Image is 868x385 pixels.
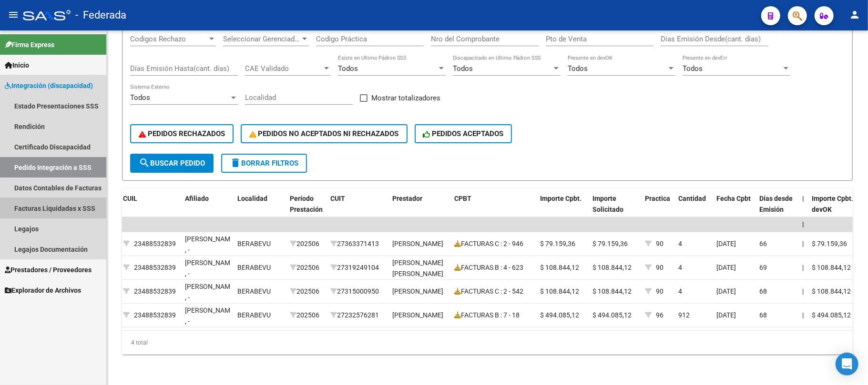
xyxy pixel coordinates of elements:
[75,5,126,26] span: - Federada
[592,287,632,295] span: $ 108.844,12
[5,285,81,296] span: Explorador de Archivos
[185,235,236,254] span: [PERSON_NAME] , -
[338,64,358,73] span: Todos
[802,240,804,247] span: |
[716,264,736,271] span: [DATE]
[812,240,847,247] span: $ 79.159,36
[454,310,532,321] div: FACTURAS B : 7 - 18
[674,188,713,230] datatable-header-cell: Cantidad
[330,262,385,273] div: 27319249104
[130,154,214,173] button: Buscar Pedido
[592,195,623,213] span: Importe Solicitado
[656,264,664,271] span: 90
[122,331,853,355] div: 4 total
[759,195,793,213] span: Días desde Emisión
[453,64,473,73] span: Todos
[540,287,579,295] span: $ 108.844,12
[592,240,628,247] span: $ 79.159,36
[802,220,804,228] span: |
[388,188,450,230] datatable-header-cell: Prestador
[134,310,176,321] div: 23488532839
[290,195,323,213] span: Período Prestación
[392,238,443,249] div: [PERSON_NAME]
[286,188,327,230] datatable-header-cell: Período Prestación
[221,154,307,173] button: Borrar Filtros
[223,35,300,43] span: Seleccionar Gerenciador
[330,286,385,297] div: 27315000950
[450,188,536,230] datatable-header-cell: CPBT
[245,64,322,73] span: CAE Validado
[849,9,860,20] mat-icon: person
[185,259,236,277] span: [PERSON_NAME] , -
[330,310,385,321] div: 27232576281
[802,287,804,295] span: |
[716,195,751,202] span: Fecha Cpbt
[756,188,798,230] datatable-header-cell: Días desde Emisión
[371,92,440,104] span: Mostrar totalizadores
[139,159,205,168] span: Buscar Pedido
[812,264,851,271] span: $ 108.844,12
[454,286,532,297] div: FACTURAS C : 2 - 542
[123,195,137,202] span: CUIL
[713,188,756,230] datatable-header-cell: Fecha Cpbt
[185,306,236,325] span: [PERSON_NAME] , -
[185,283,236,301] span: [PERSON_NAME] , -
[802,311,804,319] span: |
[645,195,670,202] span: Practica
[134,238,176,249] div: 23488532839
[812,287,851,295] span: $ 108.844,12
[656,311,664,319] span: 96
[454,238,532,249] div: FACTURAS C : 2 - 946
[415,124,512,143] button: PEDIDOS ACEPTADOS
[134,262,176,273] div: 23488532839
[836,353,858,375] div: Open Intercom Messenger
[716,240,736,247] span: [DATE]
[540,195,582,202] span: Importe Cpbt.
[540,264,579,271] span: $ 108.844,12
[798,188,808,230] datatable-header-cell: |
[139,129,225,138] span: PEDIDOS RECHAZADOS
[5,39,54,50] span: Firma Express
[802,264,804,271] span: |
[185,195,209,202] span: Afiliado
[454,195,471,202] span: CPBT
[716,287,736,295] span: [DATE]
[454,262,532,273] div: FACTURAS B : 4 - 623
[592,311,632,319] span: $ 494.085,12
[568,64,588,73] span: Todos
[181,188,234,230] datatable-header-cell: Afiliado
[656,287,664,295] span: 90
[678,311,690,319] span: 912
[423,129,504,138] span: PEDIDOS ACEPTADOS
[119,188,181,230] datatable-header-cell: CUIL
[540,311,579,319] span: $ 494.085,12
[130,124,234,143] button: PEDIDOS RECHAZADOS
[130,35,207,43] span: Codigos Rechazo
[392,257,447,279] div: [PERSON_NAME] [PERSON_NAME]
[330,238,385,249] div: 27363371413
[230,159,298,168] span: Borrar Filtros
[130,93,150,102] span: Todos
[290,310,323,321] div: 202506
[540,240,575,247] span: $ 79.159,36
[802,195,804,202] span: |
[392,286,443,297] div: [PERSON_NAME]
[237,311,271,319] span: BERABEVU
[392,310,443,321] div: [PERSON_NAME]
[5,265,92,275] span: Prestadores / Proveedores
[641,188,674,230] datatable-header-cell: Practica
[139,157,150,168] mat-icon: search
[5,80,93,91] span: Integración (discapacidad)
[656,240,664,247] span: 90
[5,60,29,70] span: Inicio
[592,264,632,271] span: $ 108.844,12
[290,286,323,297] div: 202506
[290,262,323,273] div: 202506
[234,188,286,230] datatable-header-cell: Localidad
[808,188,860,230] datatable-header-cell: Importe Cpbt. devOK
[812,311,851,319] span: $ 494.085,12
[237,240,271,247] span: BERABEVU
[716,311,736,319] span: [DATE]
[683,64,703,73] span: Todos
[759,311,767,319] span: 68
